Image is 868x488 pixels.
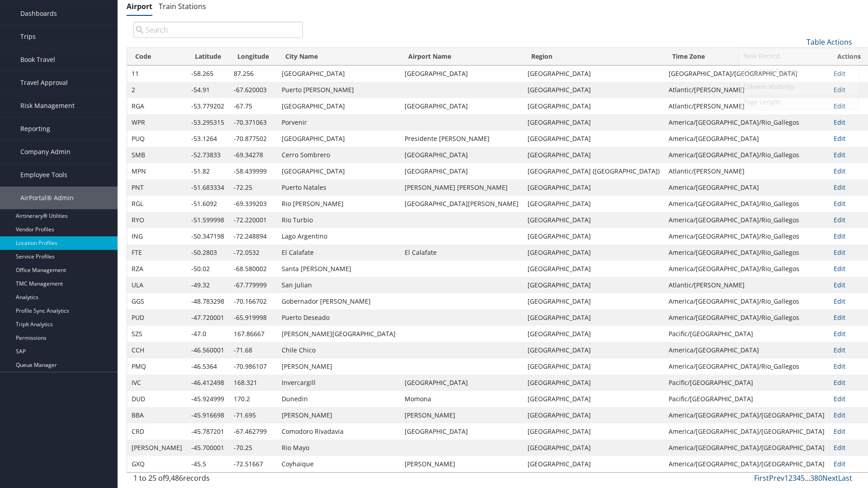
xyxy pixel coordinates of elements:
span: Dashboards [20,2,57,25]
span: Reporting [20,117,50,140]
a: Page Length [740,94,859,110]
span: Trips [20,25,36,48]
span: Travel Approval [20,71,68,94]
span: Book Travel [20,48,55,71]
a: Column Visibility [740,79,859,94]
a: Download Report [740,64,859,79]
span: Risk Management [20,94,75,117]
span: Employee Tools [20,164,67,186]
span: Company Admin [20,141,71,163]
a: New Record [740,48,859,64]
span: AirPortal® Admin [20,187,74,209]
